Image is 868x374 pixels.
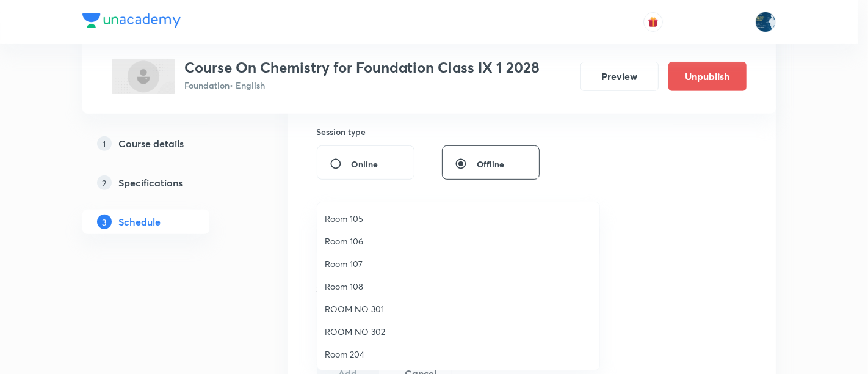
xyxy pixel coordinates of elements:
[325,280,592,293] span: Room 108
[325,257,592,270] span: Room 107
[325,302,592,315] span: ROOM NO 301
[325,212,592,225] span: Room 105
[325,325,592,338] span: ROOM NO 302
[325,235,592,248] span: Room 106
[325,348,592,361] span: Room 204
